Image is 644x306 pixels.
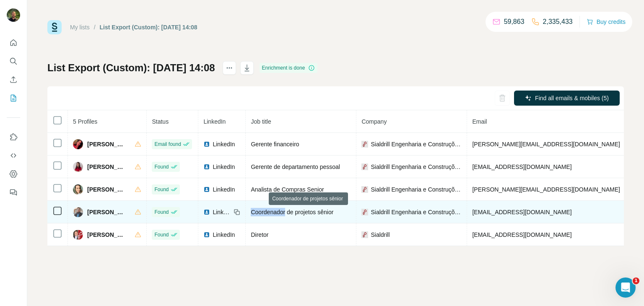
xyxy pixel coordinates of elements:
[7,130,20,145] button: Use Surfe on LinkedIn
[361,231,368,238] img: company-logo
[587,16,626,28] button: Buy credits
[251,163,340,170] span: Gerente de departamento pessoal
[73,162,83,172] img: Avatar
[7,91,20,106] button: My lists
[213,163,235,171] span: LinkedIn
[47,20,62,34] img: Surfe Logo
[535,94,609,102] span: Find all emails & mobiles (5)
[70,24,90,31] a: My lists
[361,141,368,148] img: company-logo
[543,17,573,27] p: 2,335,433
[87,185,126,194] span: [PERSON_NAME]
[7,54,20,69] button: Search
[154,208,169,216] span: Found
[260,63,318,73] div: Enrichment is done
[100,23,197,31] div: List Export (Custom): [DATE] 14:08
[87,208,126,216] span: [PERSON_NAME]
[203,118,226,125] span: LinkedIn
[154,186,169,193] span: Found
[223,61,236,75] button: actions
[154,231,169,239] span: Found
[371,163,462,171] span: Sialdrill Engenharia e Construções Ltda.
[371,185,462,194] span: Sialdrill Engenharia e Construções Ltda.
[73,230,83,240] img: Avatar
[47,61,215,75] h1: List Export (Custom): [DATE] 14:08
[615,277,636,298] iframe: Intercom live chat
[7,166,20,182] button: Dashboard
[154,140,181,148] span: Email found
[7,8,20,22] img: Avatar
[203,209,210,215] img: LinkedIn logo
[203,163,210,170] img: LinkedIn logo
[73,207,83,217] img: Avatar
[7,148,20,163] button: Use Surfe API
[154,163,169,171] span: Found
[203,186,210,193] img: LinkedIn logo
[251,186,324,193] span: Analista de Compras Senior
[371,140,462,148] span: Sialdrill Engenharia e Construções Ltda.
[7,185,20,200] button: Feedback
[371,208,462,216] span: Sialdrill Engenharia e Construções Ltda.
[251,231,268,238] span: Diretor
[87,163,126,171] span: [PERSON_NAME]
[251,141,299,148] span: Gerente financeiro
[361,209,368,215] img: company-logo
[472,186,620,193] span: [PERSON_NAME][EMAIL_ADDRESS][DOMAIN_NAME]
[251,118,271,125] span: Job title
[371,231,390,239] span: Sialdrill
[94,23,96,31] li: /
[7,72,20,87] button: Enrich CSV
[7,35,20,50] button: Quick start
[152,118,169,125] span: Status
[361,163,368,170] img: company-logo
[472,231,571,238] span: [EMAIL_ADDRESS][DOMAIN_NAME]
[361,186,368,193] img: company-logo
[203,231,210,238] img: LinkedIn logo
[633,277,639,284] span: 1
[73,118,97,125] span: 5 Profiles
[73,139,83,149] img: Avatar
[361,118,387,125] span: Company
[213,185,235,194] span: LinkedIn
[472,163,571,170] span: [EMAIL_ADDRESS][DOMAIN_NAME]
[213,140,235,148] span: LinkedIn
[87,231,126,239] span: [PERSON_NAME]
[472,209,571,215] span: [EMAIL_ADDRESS][DOMAIN_NAME]
[472,141,620,148] span: [PERSON_NAME][EMAIL_ADDRESS][DOMAIN_NAME]
[472,118,487,125] span: Email
[87,140,126,148] span: [PERSON_NAME]
[213,208,231,216] span: LinkedIn
[213,231,235,239] span: LinkedIn
[251,209,333,215] span: Coordenador de projetos sênior
[514,91,620,106] button: Find all emails & mobiles (5)
[504,17,525,27] p: 59,863
[73,184,83,194] img: Avatar
[203,141,210,148] img: LinkedIn logo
